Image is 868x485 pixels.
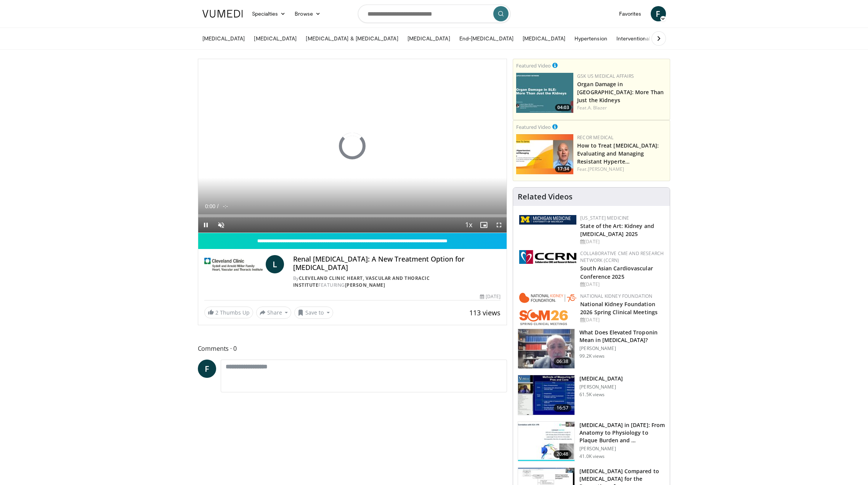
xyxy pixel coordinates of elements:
button: Unmute [213,217,229,233]
span: 0:00 [205,203,215,209]
a: 2 Thumbs Up [204,307,253,318]
a: Recor Medical [577,134,613,141]
p: [PERSON_NAME] [579,384,623,390]
a: 20:48 [MEDICAL_DATA] in [DATE]: From Anatomy to Physiology to Plaque Burden and … [PERSON_NAME] 4... [518,421,665,462]
p: 99.2K views [579,353,605,359]
span: 06:38 [554,358,572,365]
a: Cleveland Clinic Heart, Vascular and Thoracic Institute [293,275,430,288]
span: 16:57 [554,404,572,412]
div: Feat. [577,166,667,173]
a: [US_STATE] Medicine [580,215,629,221]
div: [DATE] [580,281,664,288]
p: [PERSON_NAME] [579,345,665,352]
video-js: Video Player [198,59,507,233]
img: 10cbd22e-c1e6-49ff-b90e-4507a8859fc1.jpg.150x105_q85_crop-smart_upscale.jpg [516,134,573,174]
a: Favorites [614,6,646,21]
div: By FEATURING [293,275,501,289]
img: 823da73b-7a00-425d-bb7f-45c8b03b10c3.150x105_q85_crop-smart_upscale.jpg [518,422,574,461]
button: Playback Rate [461,217,476,233]
a: End-[MEDICAL_DATA] [455,31,518,46]
h3: [MEDICAL_DATA] in [DATE]: From Anatomy to Physiology to Plaque Burden and … [579,421,665,444]
img: a92b9a22-396b-4790-a2bb-5028b5f4e720.150x105_q85_crop-smart_upscale.jpg [518,375,574,415]
img: 5ed80e7a-0811-4ad9-9c3a-04de684f05f4.png.150x105_q85_autocrop_double_scale_upscale_version-0.2.png [519,215,576,225]
a: 04:03 [516,73,573,113]
p: 41.0K views [579,453,605,459]
img: 98daf78a-1d22-4ebe-927e-10afe95ffd94.150x105_q85_crop-smart_upscale.jpg [518,329,574,369]
img: 79503c0a-d5ce-4e31-88bd-91ebf3c563fb.png.150x105_q85_autocrop_double_scale_upscale_version-0.2.png [519,293,576,325]
a: 16:57 [MEDICAL_DATA] [PERSON_NAME] 61.5K views [518,375,665,415]
a: Browse [290,6,325,21]
button: Pause [198,217,213,233]
span: 20:48 [554,450,572,458]
a: [PERSON_NAME] [588,166,624,172]
button: Share [256,307,292,319]
a: F [651,6,666,21]
a: [MEDICAL_DATA] & [MEDICAL_DATA] [301,31,403,46]
a: Hypertension [570,31,612,46]
a: GSK US Medical Affairs [577,73,634,79]
div: Feat. [577,104,667,111]
img: a04ee3ba-8487-4636-b0fb-5e8d268f3737.png.150x105_q85_autocrop_double_scale_upscale_version-0.2.png [519,250,576,264]
a: [MEDICAL_DATA] [403,31,455,46]
a: [MEDICAL_DATA] [518,31,570,46]
span: Comments 0 [198,344,507,353]
span: 04:03 [555,104,571,111]
img: Cleveland Clinic Heart, Vascular and Thoracic Institute [204,255,263,273]
a: Specialties [247,6,290,21]
div: [DATE] [580,238,664,245]
h3: [MEDICAL_DATA] [579,375,623,382]
a: 06:38 What Does Elevated Troponin Mean in [MEDICAL_DATA]? [PERSON_NAME] 99.2K views [518,329,665,369]
span: -:- [223,203,228,209]
a: A. Blazer [588,104,607,111]
a: Interventional Nephrology [612,31,684,46]
a: South Asian Cardiovascular Conference 2025 [580,265,653,280]
small: Featured Video [516,124,551,130]
button: Fullscreen [491,217,507,233]
h4: Related Videos [518,192,573,201]
h3: What Does Elevated Troponin Mean in [MEDICAL_DATA]? [579,329,665,344]
button: Save to [294,307,333,319]
a: L [266,255,284,273]
p: [PERSON_NAME] [579,446,665,452]
h4: Renal [MEDICAL_DATA]: A New Treatment Option for [MEDICAL_DATA] [293,255,501,271]
a: Organ Damage in [GEOGRAPHIC_DATA]: More Than Just the Kidneys [577,80,664,104]
input: Search topics, interventions [358,5,510,23]
button: Enable picture-in-picture mode [476,217,491,233]
a: F [198,360,216,378]
a: Collaborative CME and Research Network (CCRN) [580,250,664,263]
a: State of the Art: Kidney and [MEDICAL_DATA] 2025 [580,222,654,238]
a: National Kidney Foundation 2026 Spring Clinical Meetings [580,300,658,316]
span: 113 views [469,308,501,317]
a: [MEDICAL_DATA] [249,31,301,46]
a: [MEDICAL_DATA] [198,31,250,46]
span: 17:34 [555,165,571,172]
div: Progress Bar [198,214,507,217]
a: How to Treat [MEDICAL_DATA]: Evaluating and Managing Resistant Hyperte… [577,142,659,165]
p: 61.5K views [579,392,605,398]
a: National Kidney Foundation [580,293,652,299]
img: e91ec583-8f54-4b52-99b4-be941cf021de.png.150x105_q85_crop-smart_upscale.jpg [516,73,573,113]
div: [DATE] [580,316,664,323]
span: 2 [215,309,218,316]
small: Featured Video [516,62,551,69]
div: [DATE] [480,293,501,300]
a: [PERSON_NAME] [345,282,385,288]
img: VuMedi Logo [202,10,243,18]
a: 17:34 [516,134,573,174]
span: / [217,203,219,209]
